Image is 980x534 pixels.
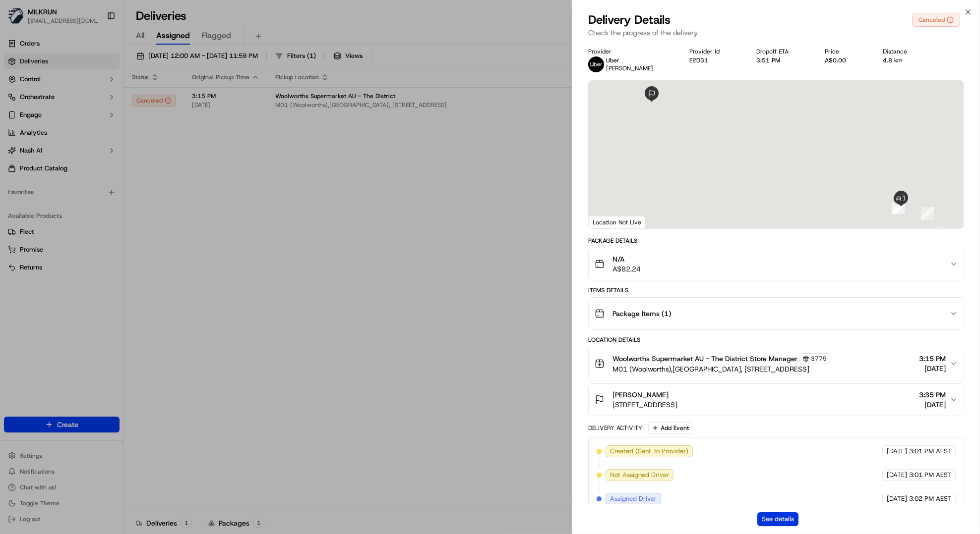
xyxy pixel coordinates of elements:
span: [DATE] [887,494,907,503]
div: Location Details [588,336,964,344]
span: [DATE] [887,447,907,456]
div: Dropoff ETA [756,48,809,55]
div: Price [825,48,867,55]
p: Uber [606,56,653,64]
button: Canceled [912,13,960,27]
div: Package Details [588,237,964,245]
p: Check the progress of the delivery [588,28,964,38]
img: uber-new-logo.jpeg [588,56,604,72]
span: [DATE] [919,364,946,374]
button: Add Event [648,422,692,434]
div: Distance [883,48,928,55]
div: Provider Id [689,48,740,55]
span: Created (Sent To Provider) [610,447,688,456]
span: Not Assigned Driver [610,471,669,480]
div: 9 [892,201,905,214]
span: 3:35 PM [919,390,946,400]
button: Woolworths Supermarket AU - The District Store Manager3779M01 (Woolworths),[GEOGRAPHIC_DATA], [ST... [589,347,964,380]
span: Package Items ( 1 ) [612,309,671,319]
div: A$0.00 [825,56,867,64]
button: N/AA$82.24 [589,248,964,280]
div: 3 [921,207,934,220]
div: Location Not Live [589,216,646,228]
div: Delivery Activity [588,424,642,432]
button: [PERSON_NAME][STREET_ADDRESS]3:35 PM[DATE] [589,384,964,416]
span: 3:02 PM AEST [909,494,951,503]
span: M01 (Woolworths),[GEOGRAPHIC_DATA], [STREET_ADDRESS] [612,364,830,374]
span: 3779 [811,355,827,363]
span: 3:01 PM AEST [909,447,951,456]
span: 3:01 PM AEST [909,471,951,480]
span: Delivery Details [588,12,671,28]
button: E2D31 [689,56,708,64]
span: [PERSON_NAME] [606,64,653,72]
div: 3:51 PM [756,56,809,64]
div: Provider [588,48,674,55]
span: Woolworths Supermarket AU - The District Store Manager [612,354,797,364]
span: [DATE] [919,400,946,410]
span: [STREET_ADDRESS] [612,400,677,410]
span: A$82.24 [612,264,641,274]
span: N/A [612,254,641,264]
button: See details [757,512,798,526]
span: [DATE] [887,471,907,480]
span: [PERSON_NAME] [612,390,669,400]
span: Assigned Driver [610,494,657,503]
button: Package Items (1) [589,298,964,329]
div: Items Details [588,286,964,294]
div: 4.8 km [883,56,928,64]
div: 2 [931,227,944,240]
span: 3:15 PM [919,354,946,364]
